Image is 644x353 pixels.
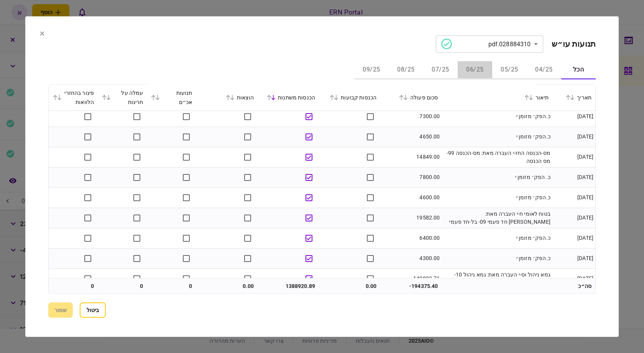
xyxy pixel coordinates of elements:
button: 04/25 [527,61,561,79]
td: 140802.71 [380,268,442,289]
div: תיאור [445,93,548,102]
td: -194375.40 [380,278,442,294]
td: [DATE] [552,167,595,187]
td: [DATE] [552,127,595,147]
button: ביטול [80,303,106,318]
td: 1388920.89 [258,278,319,294]
td: 14849.00 [380,147,442,167]
td: 0 [98,278,147,294]
td: 4300.00 [380,248,442,268]
td: 0.00 [319,278,380,294]
td: 7300.00 [380,106,442,127]
td: 0 [49,278,98,294]
div: תנועות אכ״ם [151,88,192,106]
td: [DATE] [552,228,595,248]
td: כ.הפק׳ מזומן י [442,187,552,208]
td: [DATE] [552,147,595,167]
td: סה״כ [552,278,595,294]
div: תאריך [556,93,591,102]
button: 05/25 [492,61,527,79]
td: [DATE] [552,187,595,208]
td: 4650.00 [380,127,442,147]
td: גמא ניהול וס-י העברה מאת: גמא ניהול 10- ספקים [442,268,552,289]
td: כ. הפק׳ מזומן י [442,167,552,187]
button: 08/25 [389,61,423,79]
div: הוצאות [200,93,254,102]
div: עמלה על חריגות [102,88,143,106]
button: 09/25 [354,61,389,79]
td: [DATE] [552,208,595,228]
td: כ.הפק׳ מזומן י [442,127,552,147]
div: הכנסות משתנות [261,93,315,102]
td: בטוח לאומי ח-י העברה מאת: [PERSON_NAME] חד פעמי 09- בל-חד פעמי [442,208,552,228]
div: סכום פעולה [384,93,438,102]
td: כ.הפק׳ מזומן י [442,248,552,268]
div: 028884310.pdf [441,39,531,49]
button: 06/25 [458,61,492,79]
td: 6400.00 [380,228,442,248]
td: 7800.00 [380,167,442,187]
td: [DATE] [552,268,595,289]
td: 0 [147,278,196,294]
td: כ.הפק׳ מזומן י [442,228,552,248]
td: 19582.00 [380,208,442,228]
td: 0.00 [196,278,258,294]
button: הכל [561,61,596,79]
div: הכנסות קבועות [323,93,376,102]
td: כ.הפק׳ מזומן י [442,106,552,127]
div: פיגור בהחזרי הלוואות [53,88,94,106]
button: 07/25 [423,61,458,79]
td: 4600.00 [380,187,442,208]
td: [DATE] [552,106,595,127]
td: מס-הכנסה החז-י העברה מאת: מס-הכנסה 99- מס הכנסה [442,147,552,167]
h2: תנועות עו״ש [552,39,596,49]
td: [DATE] [552,248,595,268]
